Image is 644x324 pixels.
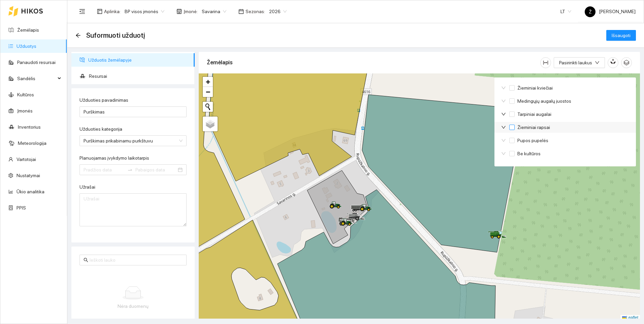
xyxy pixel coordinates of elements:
[17,43,36,49] a: Užduotys
[612,32,631,39] span: Išsaugoti
[207,53,540,72] div: Žemėlapis
[206,88,210,96] span: −
[560,6,571,17] span: LT
[89,69,189,83] span: Resursai
[79,8,85,14] span: menu-fold
[501,99,506,103] span: down
[606,30,636,41] button: Išsaugoti
[203,87,213,97] a: Zoom out
[184,8,198,15] span: Įmonė :
[246,8,265,15] span: Sezonas :
[515,97,574,105] span: Medingųjų augalų juostos
[17,157,36,162] a: Vartotojai
[17,205,26,210] a: PPIS
[501,138,506,143] span: down
[127,167,133,172] span: swap-right
[17,72,56,85] span: Sandėlis
[135,166,176,173] input: Pabaigos data
[203,102,213,112] button: Initiate a new search
[79,97,128,104] label: Užduoties pavadinimas
[501,112,506,117] span: down
[79,126,122,133] label: Užduoties kategorija
[515,84,555,92] span: Žieminiai kviečiai
[84,166,125,173] input: Planuojamas įvykdymo laikotarpis
[202,6,226,17] span: Savarina
[515,137,551,144] span: Pupos pupelės
[17,108,33,114] a: Įmonės
[75,5,89,18] button: menu-fold
[90,256,183,264] input: Ieškoti lauko
[18,140,46,146] a: Meteorologija
[79,184,95,191] label: Užrašai
[127,167,133,172] span: to
[86,30,145,41] span: Suformuoti užduotį
[17,27,39,33] a: Žemėlapis
[104,8,121,15] span: Aplinka :
[540,57,551,68] button: column-width
[622,315,638,320] a: Leaflet
[238,9,244,14] span: calendar
[501,151,506,156] span: down
[97,9,102,14] span: layout
[515,110,554,118] span: Tarpiniai augalai
[203,77,213,87] a: Zoom in
[75,33,81,38] div: Atgal
[79,193,187,226] textarea: Užrašai
[559,59,592,66] span: Pasirinkti laukus
[125,6,164,17] span: BP visos įmonės
[88,53,189,67] span: Užduotis žemėlapyje
[515,150,543,157] span: Be kultūros
[17,92,34,97] a: Kultūros
[84,258,88,262] span: search
[501,125,506,130] span: down
[589,6,592,17] span: Ž
[206,77,210,86] span: +
[269,6,287,17] span: 2026
[75,33,81,38] span: arrow-left
[176,9,182,14] span: shop
[501,86,506,90] span: down
[85,302,181,310] div: Nėra duomenų
[17,189,44,194] a: Ūkio analitika
[18,124,41,130] a: Inventorius
[17,60,56,65] a: Panaudoti resursai
[84,136,183,146] span: Purškimas prikabinamu purkštuvu
[203,117,218,131] a: Layers
[585,9,636,14] span: [PERSON_NAME]
[17,173,40,178] a: Nustatymai
[595,60,600,66] span: down
[554,57,605,68] button: Pasirinkti laukusdown
[515,124,553,131] span: Žieminiai rapsai
[541,60,551,65] span: column-width
[79,106,187,117] input: Užduoties pavadinimas
[79,155,149,162] label: Planuojamas įvykdymo laikotarpis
